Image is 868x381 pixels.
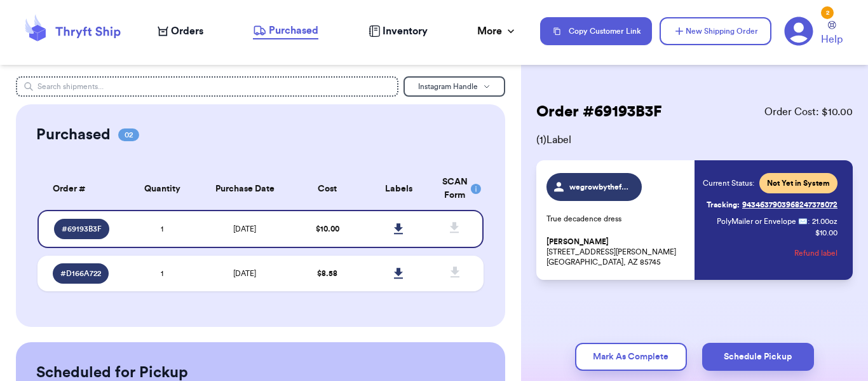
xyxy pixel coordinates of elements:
[363,168,434,210] th: Labels
[292,168,363,210] th: Cost
[198,168,292,210] th: Purchase Date
[536,132,853,148] span: ( 1 ) Label
[764,104,853,120] span: Order Cost: $ 10.00
[546,214,687,224] p: True decadence dress
[369,24,428,39] a: Inventory
[546,237,609,247] span: [PERSON_NAME]
[717,218,808,225] span: PolyMailer or Envelope ✉️
[36,125,111,145] h2: Purchased
[37,168,126,210] th: Order #
[316,225,339,233] span: $ 10.00
[808,216,810,226] span: :
[707,195,837,215] a: Tracking:9434637903968247375072
[118,128,139,141] span: 02
[16,76,398,97] input: Search shipments...
[161,225,163,233] span: 1
[703,178,754,188] span: Current Status:
[536,102,662,122] h2: Order # 69193B3F
[660,17,771,45] button: New Shipping Order
[784,17,813,46] a: 2
[317,270,337,277] span: $ 8.58
[418,83,478,90] span: Instagram Handle
[540,17,652,45] button: Copy Customer Link
[702,343,814,371] button: Schedule Pickup
[821,32,843,47] span: Help
[161,270,163,277] span: 1
[812,216,837,226] span: 21.00 oz
[233,270,256,277] span: [DATE]
[62,224,102,234] span: # 69193B3F
[253,23,318,39] a: Purchased
[546,237,687,267] p: [STREET_ADDRESS][PERSON_NAME] [GEOGRAPHIC_DATA], AZ 85745
[477,24,517,39] div: More
[383,24,428,39] span: Inventory
[575,343,687,371] button: Mark As Complete
[171,24,203,39] span: Orders
[60,268,101,279] span: # D166A722
[767,178,830,188] span: Not Yet in System
[442,176,468,202] div: SCAN Form
[569,182,630,192] span: wegrowbythefullmoon
[403,76,505,97] button: Instagram Handle
[269,23,318,38] span: Purchased
[233,225,256,233] span: [DATE]
[815,228,837,238] p: $ 10.00
[794,239,837,267] button: Refund label
[707,200,740,210] span: Tracking:
[158,24,203,39] a: Orders
[821,21,843,47] a: Help
[126,168,198,210] th: Quantity
[821,6,834,19] div: 2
